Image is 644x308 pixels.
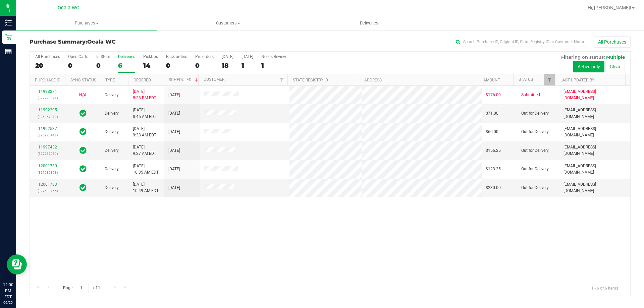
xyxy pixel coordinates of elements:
span: Not Applicable [79,93,87,97]
span: Multiple [606,54,625,60]
span: Ocala WC [58,5,79,11]
a: 11997432 [38,145,57,149]
span: $71.00 [486,110,498,117]
span: [EMAIL_ADDRESS][DOMAIN_NAME] [563,144,626,157]
a: Purchase ID [35,78,60,82]
div: [DATE] [241,54,253,59]
div: PickUps [143,54,158,59]
button: All Purchases [594,36,631,48]
a: State Registry ID [293,78,328,82]
a: Deliveries [299,16,440,30]
div: 1 [261,62,286,69]
div: [DATE] [222,54,233,59]
div: 14 [143,62,158,69]
a: Ordered [133,78,151,82]
span: $230.00 [486,185,501,191]
a: Purchases [16,16,157,30]
inline-svg: Inventory [5,19,12,26]
input: Search Purchase ID, Original ID, State Registry ID or Customer Name... [453,37,587,47]
a: Filter [276,74,287,85]
div: Pre-orders [195,54,214,59]
span: Delivery [105,185,119,191]
p: 12:00 PM EDT [3,282,13,300]
span: Filtering on status: [561,54,605,60]
h3: Purchase Summary: [30,39,230,45]
span: [DATE] [168,92,180,98]
a: 12001730 [38,164,57,168]
div: Needs Review [261,54,286,59]
span: $156.25 [486,147,501,154]
div: Open Carts [68,54,88,59]
a: Customer [204,77,224,82]
a: Filter [544,74,555,85]
div: 0 [195,62,214,69]
span: $123.25 [486,166,501,172]
div: 6 [118,62,135,69]
span: [EMAIL_ADDRESS][DOMAIN_NAME] [563,163,626,176]
button: N/A [79,92,87,98]
span: [DATE] 10:49 AM EDT [133,181,159,194]
inline-svg: Retail [5,34,12,41]
button: Active only [573,61,604,72]
a: 12001783 [38,182,57,187]
span: Submitted [521,92,540,98]
button: Clear [605,61,625,72]
span: In Sync [79,164,87,174]
p: 09/25 [3,300,13,305]
p: (326957313) [34,114,61,120]
span: Delivery [105,92,119,98]
div: 1 [241,62,253,69]
a: Amount [483,78,500,82]
span: [EMAIL_ADDRESS][DOMAIN_NAME] [563,181,626,194]
span: In Sync [79,109,87,118]
a: 11998271 [38,89,57,94]
div: 0 [166,62,187,69]
span: Customers [158,20,298,26]
span: [DATE] [168,166,180,172]
div: Back-orders [166,54,187,59]
a: Scheduled [169,77,199,82]
span: [DATE] 8:45 AM EDT [133,107,156,120]
p: (327580873) [34,169,61,176]
p: (327589165) [34,188,61,194]
div: All Purchases [35,54,60,59]
inline-svg: Reports [5,48,12,55]
a: Status [519,77,533,82]
span: [DATE] [168,129,180,135]
span: [DATE] [168,185,180,191]
span: [EMAIL_ADDRESS][DOMAIN_NAME] [563,88,626,101]
p: (327257989) [34,150,61,157]
span: Ocala WC [87,39,116,45]
a: Last Updated By [560,78,594,82]
input: 1 [77,283,89,293]
span: Delivery [105,110,119,117]
span: [DATE] 9:27 AM EDT [133,144,156,157]
div: 0 [96,62,110,69]
a: Type [105,78,115,82]
div: 0 [68,62,88,69]
span: Out for Delivery [521,166,549,172]
th: Address [359,74,478,86]
span: [DATE] [168,110,180,117]
a: Customers [157,16,299,30]
a: 11992537 [38,126,57,131]
span: Out for Delivery [521,185,549,191]
span: Out for Delivery [521,129,549,135]
span: In Sync [79,127,87,136]
span: 1 - 6 of 6 items [586,283,624,293]
span: In Sync [79,146,87,155]
span: In Sync [79,183,87,192]
span: Page of 1 [57,283,106,293]
span: Delivery [105,129,119,135]
a: 11992295 [38,108,57,112]
span: Out for Delivery [521,110,549,117]
span: Out for Delivery [521,147,549,154]
span: [DATE] 10:35 AM EDT [133,163,159,176]
span: $176.00 [486,92,501,98]
span: [DATE] 5:28 PM EDT [133,88,156,101]
div: 18 [222,62,233,69]
span: [EMAIL_ADDRESS][DOMAIN_NAME] [563,126,626,138]
iframe: Resource center [7,254,27,274]
span: Hi, [PERSON_NAME]! [588,5,631,10]
a: Sync Status [70,78,96,82]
